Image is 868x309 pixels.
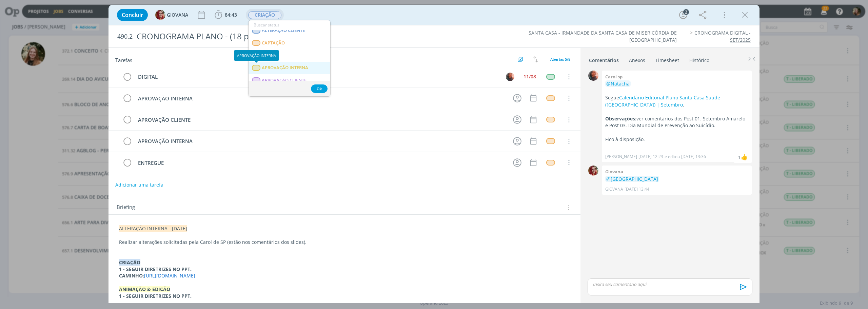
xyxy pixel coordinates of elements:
div: APROVAÇÃO INTERNA [135,137,507,146]
span: GIOVANA [167,13,188,17]
span: CRIAÇÃO [248,11,281,19]
button: GGIOVANA [155,10,188,20]
div: Anexos [629,57,645,64]
p: Realizar alterações solicitadas pela Carol de SP (estão nos comentários dos slides). [119,239,570,246]
img: C [506,73,514,81]
div: 11/08 [524,74,536,79]
p: Fico à disposição. [605,136,748,143]
button: Concluir [117,9,148,21]
p: GIOVANA [605,186,623,192]
strong: CRIAÇÃO [119,259,140,266]
div: dialog [108,5,759,303]
img: arrow-down-up.svg [533,56,538,62]
button: C [505,72,515,82]
span: ALTERAÇÃO CLIENTE [262,28,305,33]
a: Histórico [689,54,710,64]
a: Timesheet [655,54,679,64]
span: Tarefas [115,55,132,63]
div: DIGITAL [135,73,499,81]
span: Concluir [122,12,143,18]
b: Giovana [605,169,623,175]
div: ENTREGUE [135,159,507,167]
p: Segue . [605,94,748,108]
div: APROVAÇÃO INTERNA [135,94,507,103]
img: C [588,71,598,81]
div: APROVAÇÃO CLIENTE [135,116,507,124]
button: Adicionar uma tarefa [115,179,164,191]
span: 490.2 [117,33,133,40]
span: @[GEOGRAPHIC_DATA] [606,176,658,182]
strong: 1 - SEGUIR DIRETRIZES NO PPT. [119,266,192,272]
span: APROVAÇÃO INTERNA [262,65,308,71]
span: e editou [665,154,680,160]
strong: Observações: [605,115,636,122]
div: APROVAÇÃO INTERNA [234,50,279,61]
b: Carol sp [605,74,623,80]
strong: ANIMAÇÃO & EDICÃO [119,286,170,292]
span: [DATE] 13:36 [681,154,706,160]
a: SANTA CASA - IRMANDADE DA SANTA CASA DE MISERICÓRDIA DE [GEOGRAPHIC_DATA] [529,30,677,43]
strong: CAMINHO: [119,272,144,279]
a: Comentários [589,54,619,64]
button: CRIAÇÃO [248,11,282,19]
a: CRONOGRAMA DIGITAL - SET/2025 [694,30,751,43]
div: 2 [683,9,689,15]
span: Briefing [117,203,135,212]
a: Calendário Editorial Plano Santa Casa Saúde ([GEOGRAPHIC_DATA]) | Setembro [605,94,720,108]
p: ver comentários dos Post 01. Setembro Amarelo e Post 03. Dia Mundial de Prevenção ao Suicídio. [605,115,748,129]
span: CAPTAÇÃO [262,40,285,46]
button: Ok [311,84,328,93]
p: [PERSON_NAME] [605,154,637,160]
img: G [155,10,165,20]
button: 2 [678,9,689,20]
button: 84:43 [213,9,239,20]
div: CRONOGRAMA PLANO - (18 peças) [134,28,484,45]
div: 1 [738,154,741,161]
span: 84:43 [225,12,237,18]
img: G [588,166,598,176]
span: Abertas 5/8 [550,57,570,62]
a: [URL][DOMAIN_NAME] [144,272,195,279]
span: ALTERAÇÃO INTERNA - [DATE] [119,225,187,232]
span: [DATE] 13:44 [625,186,649,192]
ul: CRIAÇÃO [248,20,331,97]
span: @Natacha [606,80,630,87]
strong: 1 - SEGUIR DIRETRIZES NO PPT. [119,293,192,299]
span: APROVAÇÃO CLIENTE [262,78,307,83]
input: Buscar status [249,20,330,30]
div: Natacha [741,153,748,161]
span: [DATE] 12:23 [638,154,663,160]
